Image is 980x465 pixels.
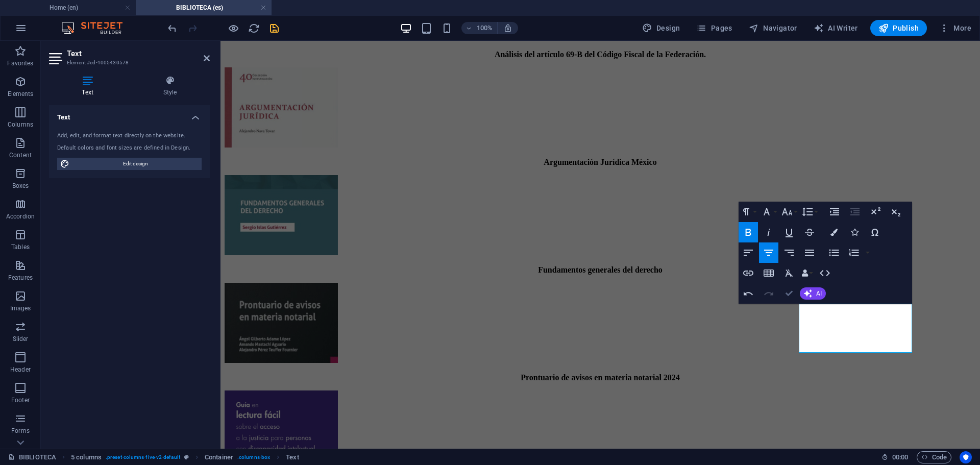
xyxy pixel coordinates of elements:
[739,263,758,283] button: Insert Link
[166,22,178,34] i: Undo: Change text (Ctrl+Z)
[864,242,872,263] button: Ordered List
[824,222,844,242] button: Colors
[130,76,210,97] h4: Style
[71,451,102,463] span: Click to select. Double-click to edit
[7,59,33,67] p: Favorites
[8,120,33,129] p: Columns
[779,242,799,263] button: Align Right
[57,144,202,153] div: Default colors and font sizes are defined in Design.
[638,20,684,36] button: Design
[800,202,819,222] button: Line Height
[642,23,680,33] span: Design
[779,263,799,283] button: Clear Formatting
[10,304,31,312] p: Images
[779,202,799,222] button: Font Size
[865,222,885,242] button: Special Characters
[844,242,864,263] button: Ordered List
[800,287,826,300] button: AI
[11,427,30,435] p: Forms
[745,20,801,36] button: Navigator
[8,274,33,282] p: Features
[759,222,778,242] button: Italic (Ctrl+I)
[759,283,778,304] button: Redo (Ctrl+Shift+Z)
[49,76,130,97] h4: Text
[779,222,799,242] button: Underline (Ctrl+U)
[268,22,280,34] button: save
[759,242,778,263] button: Align Center
[779,283,799,304] button: Confirm (Ctrl+⏎)
[8,90,34,98] p: Elements
[8,451,56,463] a: BIBLIOTECA
[67,58,189,67] h3: Element #ed-1005430578
[696,23,732,33] span: Pages
[939,23,971,33] span: More
[461,22,498,34] button: 100%
[13,335,29,343] p: Slider
[638,20,684,36] div: Design (Ctrl+Alt+Y)
[9,151,32,159] p: Content
[881,451,909,463] h6: Session time
[12,182,29,190] p: Boxes
[205,451,233,463] span: Click to select. Double-click to edit
[477,22,493,34] h6: 100%
[892,451,908,463] span: 00 00
[800,263,814,283] button: Data Bindings
[921,451,947,463] span: Code
[166,22,178,34] button: undo
[248,22,260,34] button: reload
[106,451,180,463] span: . preset-columns-five-v2-default
[57,132,202,140] div: Add, edit, and format text directly on the website.
[136,2,272,13] h4: BIBLIOTECA (es)
[824,242,844,263] button: Unordered List
[814,23,858,33] span: AI Writer
[810,20,862,36] button: AI Writer
[917,451,951,463] button: Code
[870,20,927,36] button: Publish
[886,202,905,222] button: Subscript
[268,22,280,34] i: Save (Ctrl+S)
[11,243,30,251] p: Tables
[67,49,210,58] h2: Text
[692,20,736,36] button: Pages
[899,453,901,461] span: :
[71,451,299,463] nav: breadcrumb
[935,20,975,36] button: More
[845,222,864,242] button: Icons
[749,23,797,33] span: Navigator
[57,158,202,170] button: Edit design
[739,202,758,222] button: Paragraph Format
[72,158,199,170] span: Edit design
[49,105,210,124] h4: Text
[739,283,758,304] button: Undo (Ctrl+Z)
[10,365,31,374] p: Header
[739,242,758,263] button: Align Left
[816,290,822,297] span: AI
[6,212,35,221] p: Accordion
[184,454,189,460] i: This element is a customizable preset
[866,202,885,222] button: Superscript
[759,202,778,222] button: Font Family
[59,22,135,34] img: Editor Logo
[960,451,972,463] button: Usercentrics
[237,451,270,463] span: . columns-box
[11,396,30,404] p: Footer
[286,451,299,463] span: Click to select. Double-click to edit
[800,242,819,263] button: Align Justify
[878,23,919,33] span: Publish
[759,263,778,283] button: Insert Table
[815,263,835,283] button: HTML
[800,222,819,242] button: Strikethrough
[739,222,758,242] button: Bold (Ctrl+B)
[825,202,844,222] button: Increase Indent
[845,202,865,222] button: Decrease Indent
